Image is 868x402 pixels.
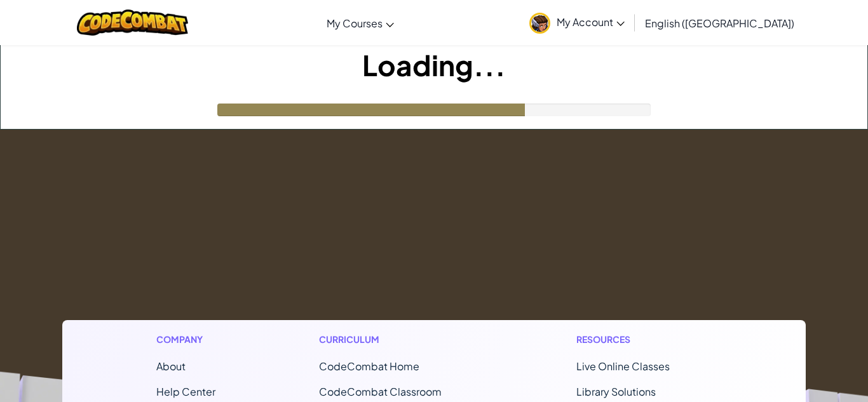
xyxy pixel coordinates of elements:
[529,13,550,34] img: avatar
[523,3,631,43] a: My Account
[327,17,383,30] span: My Courses
[576,359,670,373] a: Live Online Classes
[557,15,625,29] span: My Account
[156,359,186,373] a: About
[156,385,215,398] a: Help Center
[576,333,712,346] h1: Resources
[77,10,188,36] img: CodeCombat logo
[319,333,473,346] h1: Curriculum
[639,6,801,40] a: English ([GEOGRAPHIC_DATA])
[320,6,400,40] a: My Courses
[1,45,867,84] h1: Loading...
[576,385,656,398] a: Library Solutions
[319,385,442,398] a: CodeCombat Classroom
[319,359,419,373] span: CodeCombat Home
[645,17,794,30] span: English ([GEOGRAPHIC_DATA])
[156,333,215,346] h1: Company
